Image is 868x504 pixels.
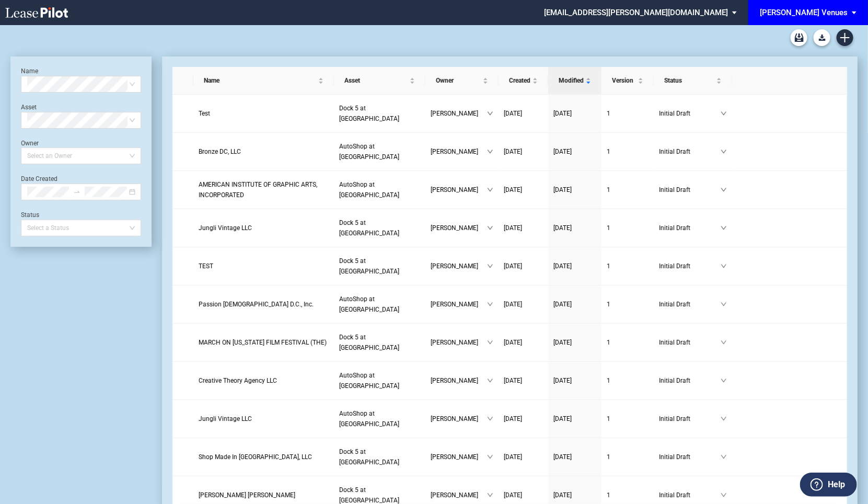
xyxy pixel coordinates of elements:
a: Archive [791,29,807,46]
th: Status [654,67,732,95]
span: Initial Draft [659,146,721,157]
a: [DATE] [553,223,596,233]
span: 1 [607,339,610,346]
th: Created [499,67,548,95]
span: [PERSON_NAME] [431,414,487,424]
a: [DATE] [504,299,543,310]
span: 1 [607,453,610,461]
a: [DATE] [504,414,543,424]
span: Eddie Sánchez Suárez [199,491,295,499]
span: Initial Draft [659,108,721,119]
label: Owner [21,140,39,147]
th: Asset [334,67,425,95]
a: Dock 5 at [GEOGRAPHIC_DATA] [339,103,420,124]
a: Dock 5 at [GEOGRAPHIC_DATA] [339,256,420,277]
span: [DATE] [553,148,572,155]
label: Name [21,67,38,75]
a: [PERSON_NAME] [PERSON_NAME] [199,490,329,500]
span: [PERSON_NAME] [431,146,487,157]
span: [PERSON_NAME] [431,108,487,119]
span: [DATE] [553,377,572,384]
span: Dock 5 at Union Market [339,257,399,275]
a: [DATE] [553,261,596,271]
a: 1 [607,146,649,157]
span: [DATE] [553,262,572,270]
a: Create new document [837,29,853,46]
a: 1 [607,185,649,195]
a: [DATE] [504,146,543,157]
a: AutoShop at [GEOGRAPHIC_DATA] [339,141,420,162]
span: [DATE] [504,339,522,346]
span: [DATE] [504,377,522,384]
span: [DATE] [504,110,522,117]
span: AutoShop at Union Market [339,295,399,313]
span: down [721,377,727,384]
label: Help [828,478,845,491]
span: Jungli Vintage LLC [199,415,252,422]
span: down [721,339,727,346]
span: down [721,301,727,307]
span: down [721,110,727,117]
a: [DATE] [553,452,596,462]
label: Date Created [21,175,57,182]
span: MARCH ON WASHINGTON FILM FESTIVAL (THE) [199,339,327,346]
div: [PERSON_NAME] Venues [760,8,848,17]
span: Initial Draft [659,299,721,310]
a: [DATE] [553,337,596,348]
span: down [487,301,493,307]
span: Modified [559,75,584,86]
span: down [721,148,727,155]
span: [PERSON_NAME] [431,299,487,310]
a: AutoShop at [GEOGRAPHIC_DATA] [339,408,420,429]
a: [DATE] [553,414,596,424]
a: Dock 5 at [GEOGRAPHIC_DATA] [339,332,420,353]
span: Dock 5 at Union Market [339,219,399,237]
span: Name [204,75,316,86]
span: down [487,492,493,498]
a: [DATE] [504,261,543,271]
label: Status [21,211,39,219]
span: [DATE] [553,186,572,193]
span: [DATE] [553,339,572,346]
span: [PERSON_NAME] [431,452,487,462]
a: [DATE] [553,108,596,119]
a: [DATE] [504,490,543,500]
span: [DATE] [553,415,572,422]
a: AutoShop at [GEOGRAPHIC_DATA] [339,370,420,391]
a: Jungli Vintage LLC [199,414,329,424]
span: 1 [607,262,610,270]
span: Test [199,110,210,117]
a: 1 [607,223,649,233]
a: 1 [607,414,649,424]
span: Initial Draft [659,452,721,462]
span: down [487,339,493,346]
a: [DATE] [553,375,596,386]
span: Initial Draft [659,490,721,500]
span: Initial Draft [659,414,721,424]
button: Help [800,473,857,497]
span: AutoShop at Union Market [339,181,399,199]
span: down [487,148,493,155]
span: Asset [344,75,408,86]
a: Bronze DC, LLC [199,146,329,157]
span: Bronze DC, LLC [199,148,241,155]
span: down [721,263,727,269]
span: down [487,416,493,422]
span: [DATE] [504,262,522,270]
span: [DATE] [553,491,572,499]
span: AutoShop at Union Market [339,372,399,390]
a: 1 [607,375,649,386]
span: to [73,188,80,196]
a: 1 [607,299,649,310]
span: swap-right [73,188,80,196]
span: Initial Draft [659,337,721,348]
a: 1 [607,337,649,348]
span: 1 [607,377,610,384]
span: Status [664,75,714,86]
label: Asset [21,104,37,111]
span: 1 [607,110,610,117]
span: down [487,377,493,384]
span: Initial Draft [659,185,721,195]
a: [DATE] [504,375,543,386]
span: [DATE] [504,148,522,155]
